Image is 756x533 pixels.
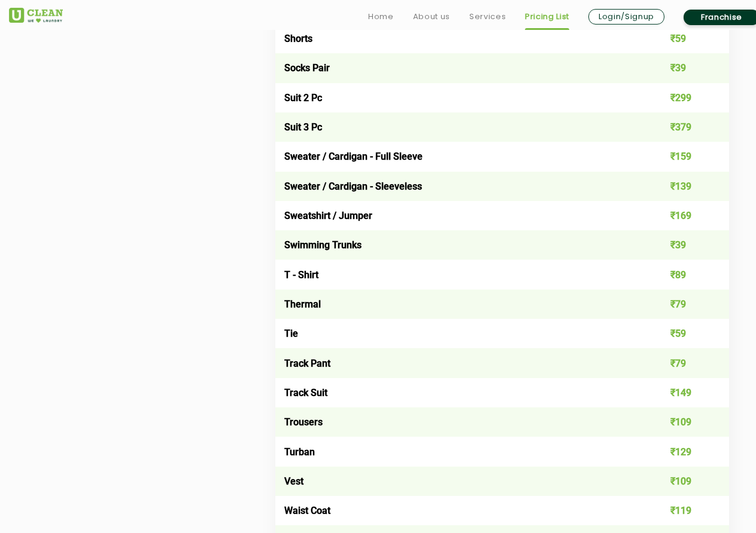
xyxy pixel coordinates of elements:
td: Socks Pair [275,53,639,83]
td: Sweater / Cardigan - Full Sleeve [275,142,639,171]
img: UClean Laundry and Dry Cleaning [9,8,63,23]
td: Sweatshirt / Jumper [275,201,639,230]
td: Tie [275,319,639,348]
td: Suit 3 Pc [275,112,639,142]
td: ₹119 [639,496,730,525]
td: Thermal [275,290,639,319]
td: Sweater / Cardigan - Sleeveless [275,172,639,201]
td: ₹39 [639,53,730,83]
a: Pricing List [525,10,569,24]
td: Track Suit [275,378,639,407]
a: Login/Signup [588,9,664,25]
td: Shorts [275,24,639,53]
td: Suit 2 Pc [275,83,639,112]
td: Track Pant [275,348,639,377]
td: Waist Coat [275,496,639,525]
td: ₹89 [639,260,730,289]
td: Swimming Trunks [275,230,639,260]
td: ₹79 [639,290,730,319]
td: ₹59 [639,24,730,53]
td: ₹149 [639,378,730,407]
td: ₹129 [639,437,730,466]
td: T - Shirt [275,260,639,289]
td: ₹109 [639,467,730,496]
td: ₹299 [639,83,730,112]
td: ₹159 [639,142,730,171]
td: ₹79 [639,348,730,377]
td: ₹169 [639,201,730,230]
a: Services [469,10,506,24]
td: Vest [275,467,639,496]
a: About us [413,10,450,24]
td: ₹109 [639,407,730,437]
td: Trousers [275,407,639,437]
td: ₹379 [639,112,730,142]
td: ₹39 [639,230,730,260]
a: Home [368,10,394,24]
td: ₹59 [639,319,730,348]
td: Turban [275,437,639,466]
td: ₹139 [639,172,730,201]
